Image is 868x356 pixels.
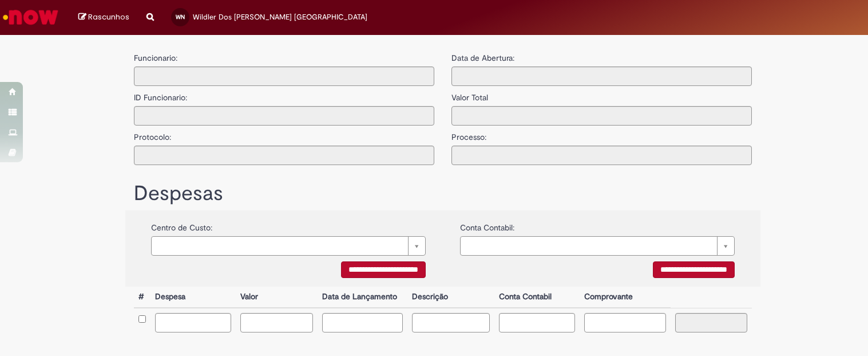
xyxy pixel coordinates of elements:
th: Despesa [150,287,236,308]
label: Funcionario: [134,52,177,64]
img: ServiceNow [1,6,60,29]
label: Valor Total [451,86,488,103]
th: Valor [236,287,318,308]
th: Descrição [407,287,494,308]
th: # [134,287,150,308]
a: Rascunhos [78,12,129,23]
label: Protocolo: [134,126,171,143]
label: ID Funcionario: [134,86,187,103]
th: Data de Lançamento [318,287,407,308]
span: Wildler Dos [PERSON_NAME] [GEOGRAPHIC_DATA] [193,12,367,22]
span: WN [176,13,185,21]
label: Processo: [451,126,486,143]
label: Centro de Custo: [151,216,212,233]
label: Conta Contabil: [460,216,514,233]
span: Rascunhos [88,11,129,22]
h1: Despesas [134,182,752,205]
label: Data de Abertura: [451,52,514,64]
th: Conta Contabil [494,287,580,308]
th: Comprovante [580,287,671,308]
a: Limpar campo {0} [460,236,735,256]
a: Limpar campo {0} [151,236,426,256]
